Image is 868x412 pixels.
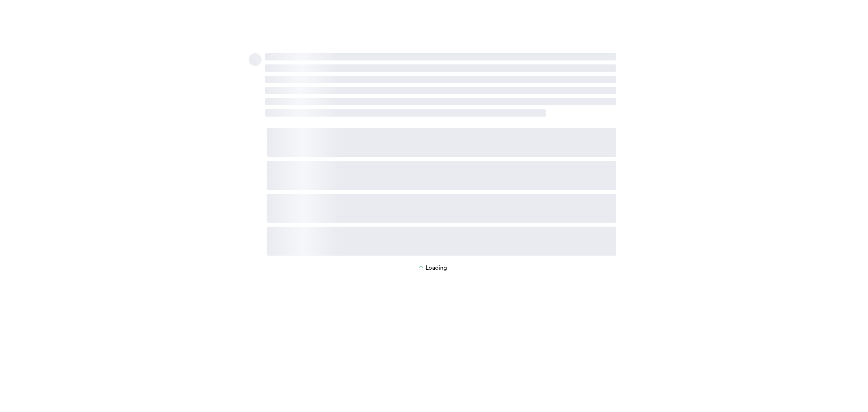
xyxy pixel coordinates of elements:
span: ‌ [265,76,616,83]
span: ‌ [267,161,616,190]
span: ‌ [267,128,616,157]
span: ‌ [265,109,546,117]
span: ‌ [265,53,616,60]
span: ‌ [267,194,616,223]
span: ‌ [265,64,616,72]
span: ‌ [265,87,616,94]
p: Loading [426,265,447,272]
span: ‌ [249,53,261,66]
span: ‌ [267,227,616,256]
span: ‌ [265,98,616,105]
